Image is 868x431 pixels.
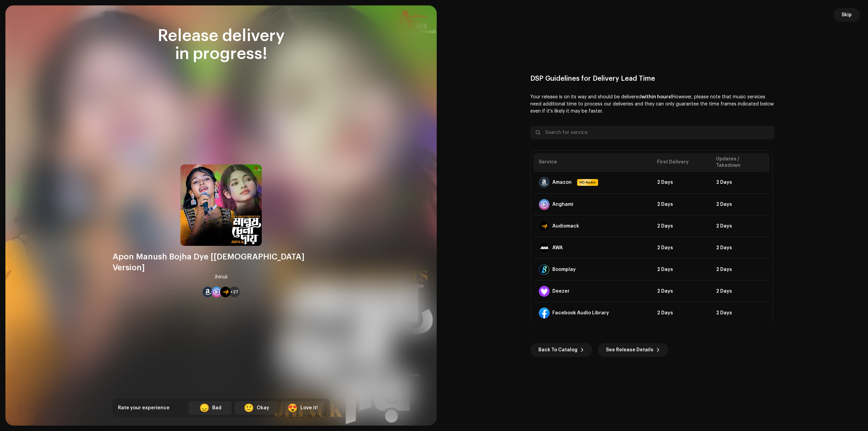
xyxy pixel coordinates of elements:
[652,215,711,237] td: 2 Days
[711,302,770,324] td: 2 Days
[113,27,330,63] div: Release delivery in progress!
[288,404,298,412] div: 😍
[533,153,652,172] th: Service
[652,237,711,259] td: 2 Days
[212,405,221,412] div: Bad
[538,343,577,357] span: Back To Catalog
[711,153,770,172] th: Updates / Takedown
[711,237,770,259] td: 2 Days
[652,153,711,172] th: First Delivery
[300,405,318,412] div: Love it!
[257,405,269,412] div: Okay
[552,245,563,251] div: AWA
[578,180,597,185] span: HD Audio
[113,251,330,273] div: Apon Manush Bojha Dye [[DEMOGRAPHIC_DATA] Version]
[711,194,770,215] td: 2 Days
[552,202,573,207] div: Anghami
[652,280,711,302] td: 2 Days
[552,289,570,294] div: Deezer
[552,223,579,229] div: Audiomack
[652,172,711,194] td: 2 Days
[530,126,774,139] input: Search for service
[711,259,770,280] td: 2 Days
[230,289,238,295] span: +27
[530,343,592,357] button: Back To Catalog
[652,302,711,324] td: 2 Days
[530,94,774,115] p: Your release is on its way and should be delivered However, please note that music services need ...
[606,343,653,357] span: See Release Details
[711,215,770,237] td: 2 Days
[642,95,672,99] b: within hours!
[552,310,609,316] div: Facebook Audio Library
[598,343,668,357] button: See Release Details
[199,404,210,412] div: 😞
[530,75,774,83] div: DSP Guidelines for Delivery Lead Time
[711,280,770,302] td: 2 Days
[180,164,262,246] img: d669522f-78e5-4eea-adb4-336bb504241b
[118,406,170,410] span: Rate your experience
[652,259,711,280] td: 2 Days
[244,404,254,412] div: 🙂
[711,172,770,194] td: 2 Days
[552,180,572,185] div: Amazon
[214,273,228,281] div: Jhinuk
[842,8,852,22] span: Skip
[833,8,860,22] button: Skip
[552,267,576,272] div: Boomplay
[652,194,711,215] td: 2 Days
